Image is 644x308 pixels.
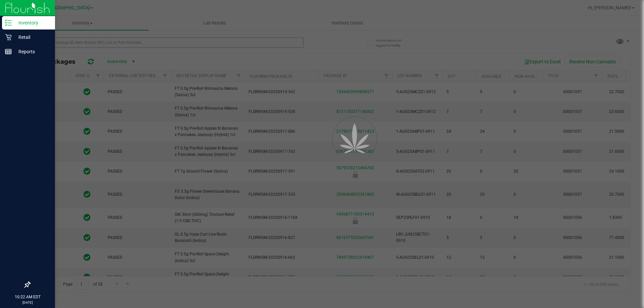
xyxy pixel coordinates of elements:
[5,34,12,41] inline-svg: Retail
[3,300,52,305] p: [DATE]
[12,48,52,56] p: Reports
[12,33,52,41] p: Retail
[5,19,12,26] inline-svg: Inventory
[5,48,12,55] inline-svg: Reports
[12,19,52,27] p: Inventory
[3,294,52,300] p: 10:22 AM EDT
